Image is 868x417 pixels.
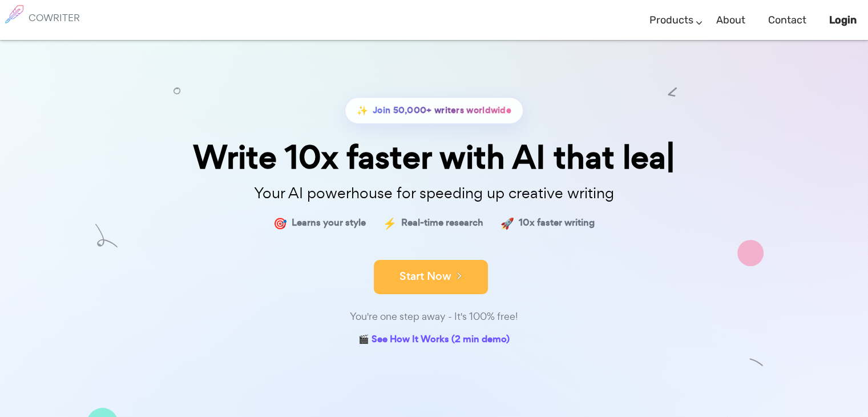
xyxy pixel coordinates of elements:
[273,215,287,231] span: 🎯
[737,240,764,266] img: shape
[29,13,80,23] h6: COWRITER
[149,181,720,206] p: Your AI powerhouse for speeding up creative writing
[401,215,483,231] span: Real-time research
[649,3,693,37] a: Products
[519,215,595,231] span: 10x faster writing
[95,224,118,248] img: shape
[500,215,514,231] span: 🚀
[149,308,720,325] div: You're one step away - It's 100% free!
[374,260,488,294] button: Start Now
[373,102,511,119] span: Join 50,000+ writers worldwide
[149,141,720,174] div: Write 10x faster with AI that lea
[749,356,764,371] img: shape
[829,3,857,37] a: Login
[829,14,857,26] b: Login
[716,3,745,37] a: About
[383,215,397,231] span: ⚡
[357,102,368,119] span: ✨
[768,3,806,37] a: Contact
[292,215,366,231] span: Learns your style
[358,331,510,349] a: 🎬 See How It Works (2 min demo)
